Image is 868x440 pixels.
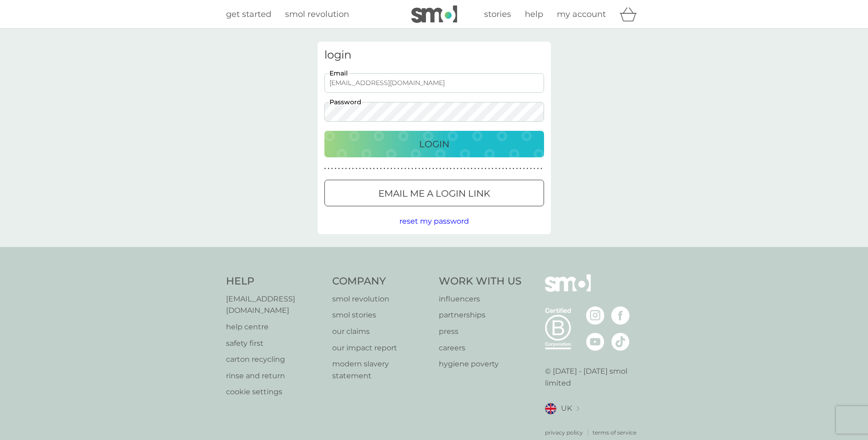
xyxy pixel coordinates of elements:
[439,342,522,354] a: careers
[492,166,494,171] p: ●
[226,293,323,317] p: [EMAIL_ADDRESS][DOMAIN_NAME]
[226,321,323,333] a: help centre
[523,166,525,171] p: ●
[534,166,535,171] p: ●
[390,166,392,171] p: ●
[485,166,486,171] p: ●
[399,215,469,227] button: reset my password
[516,166,518,171] p: ●
[506,166,507,171] p: ●
[509,166,511,171] p: ●
[478,166,480,171] p: ●
[593,428,636,437] a: terms of service
[356,166,357,171] p: ●
[324,180,544,206] button: Email me a login link
[408,166,410,171] p: ●
[525,8,543,21] a: help
[611,333,630,351] img: visit the smol Tiktok page
[450,166,452,171] p: ●
[439,166,441,171] p: ●
[334,166,336,171] p: ●
[453,166,455,171] p: ●
[488,166,490,171] p: ●
[226,9,271,19] span: get started
[467,166,469,171] p: ●
[332,274,430,289] h4: Company
[331,166,333,171] p: ●
[484,9,511,19] span: stories
[226,8,271,21] a: get started
[525,9,543,19] span: help
[332,358,430,381] p: modern slavery statement
[394,166,396,171] p: ●
[443,166,445,171] p: ●
[502,166,504,171] p: ●
[557,9,606,19] span: my account
[352,166,354,171] p: ●
[540,166,542,171] p: ●
[439,358,522,370] p: hygiene poverty
[383,166,385,171] p: ●
[401,166,403,171] p: ●
[620,5,642,23] div: basket
[332,326,430,338] p: our claims
[422,166,424,171] p: ●
[328,166,329,171] p: ●
[474,166,476,171] p: ●
[324,166,326,171] p: ●
[457,166,458,171] p: ●
[429,166,431,171] p: ●
[332,309,430,321] a: smol stories
[380,166,382,171] p: ●
[359,166,361,171] p: ●
[446,166,448,171] p: ●
[439,326,522,338] a: press
[520,166,522,171] p: ●
[537,166,539,171] p: ●
[387,166,389,171] p: ●
[285,9,349,19] span: smol revolution
[332,293,430,305] a: smol revolution
[527,166,528,171] p: ●
[349,166,350,171] p: ●
[415,166,417,171] p: ●
[586,333,604,351] img: visit the smol Youtube page
[338,166,340,171] p: ●
[226,338,323,349] a: safety first
[439,309,522,321] a: partnerships
[419,137,449,151] p: Login
[226,274,323,289] h4: Help
[432,166,434,171] p: ●
[426,166,427,171] p: ●
[373,166,375,171] p: ●
[545,428,583,437] a: privacy policy
[226,370,323,382] a: rinse and return
[557,8,606,21] a: my account
[460,166,462,171] p: ●
[411,166,413,171] p: ●
[399,217,469,225] span: reset my password
[499,166,501,171] p: ●
[342,166,344,171] p: ●
[484,8,511,21] a: stories
[398,166,399,171] p: ●
[370,166,372,171] p: ●
[512,166,514,171] p: ●
[481,166,483,171] p: ●
[226,354,323,365] p: carton recycling
[439,293,522,305] a: influencers
[378,186,490,201] p: Email me a login link
[332,342,430,354] p: our impact report
[366,166,368,171] p: ●
[577,406,579,411] img: select a new location
[545,274,591,306] img: smol
[411,5,457,23] img: smol
[324,131,544,157] button: Login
